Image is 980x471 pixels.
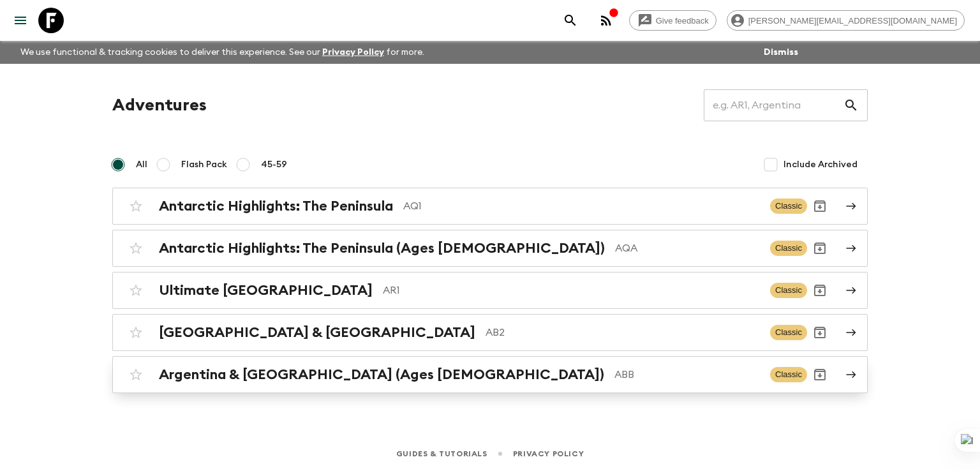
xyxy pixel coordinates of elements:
[741,16,964,26] span: [PERSON_NAME][EMAIL_ADDRESS][DOMAIN_NAME]
[727,10,965,31] div: [PERSON_NAME][EMAIL_ADDRESS][DOMAIN_NAME]
[770,367,807,382] span: Classic
[807,193,833,219] button: Archive
[136,158,147,171] span: All
[112,272,868,309] a: Ultimate [GEOGRAPHIC_DATA]AR1ClassicArchive
[770,283,807,298] span: Classic
[513,447,584,461] a: Privacy Policy
[112,314,868,351] a: [GEOGRAPHIC_DATA] & [GEOGRAPHIC_DATA]AB2ClassicArchive
[649,16,716,26] span: Give feedback
[558,8,583,33] button: search adventures
[807,278,833,303] button: Archive
[486,325,760,340] p: AB2
[770,325,807,340] span: Classic
[403,198,760,214] p: AQ1
[159,366,604,383] h2: Argentina & [GEOGRAPHIC_DATA] (Ages [DEMOGRAPHIC_DATA])
[322,48,384,57] a: Privacy Policy
[761,43,801,61] button: Dismiss
[629,10,716,31] a: Give feedback
[383,283,760,298] p: AR1
[15,41,429,64] p: We use functional & tracking cookies to deliver this experience. See our for more.
[159,324,475,341] h2: [GEOGRAPHIC_DATA] & [GEOGRAPHIC_DATA]
[8,8,33,33] button: menu
[807,320,833,345] button: Archive
[112,188,868,225] a: Antarctic Highlights: The PeninsulaAQ1ClassicArchive
[396,447,487,461] a: Guides & Tutorials
[159,240,605,257] h2: Antarctic Highlights: The Peninsula (Ages [DEMOGRAPHIC_DATA])
[159,282,373,299] h2: Ultimate [GEOGRAPHIC_DATA]
[807,235,833,261] button: Archive
[807,362,833,387] button: Archive
[770,241,807,256] span: Classic
[159,198,393,214] h2: Antarctic Highlights: The Peninsula
[112,93,207,118] h1: Adventures
[770,198,807,214] span: Classic
[181,158,227,171] span: Flash Pack
[783,158,857,171] span: Include Archived
[704,87,843,123] input: e.g. AR1, Argentina
[261,158,287,171] span: 45-59
[112,356,868,393] a: Argentina & [GEOGRAPHIC_DATA] (Ages [DEMOGRAPHIC_DATA])ABBClassicArchive
[112,230,868,267] a: Antarctic Highlights: The Peninsula (Ages [DEMOGRAPHIC_DATA])AQAClassicArchive
[615,241,760,256] p: AQA
[614,367,760,382] p: ABB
